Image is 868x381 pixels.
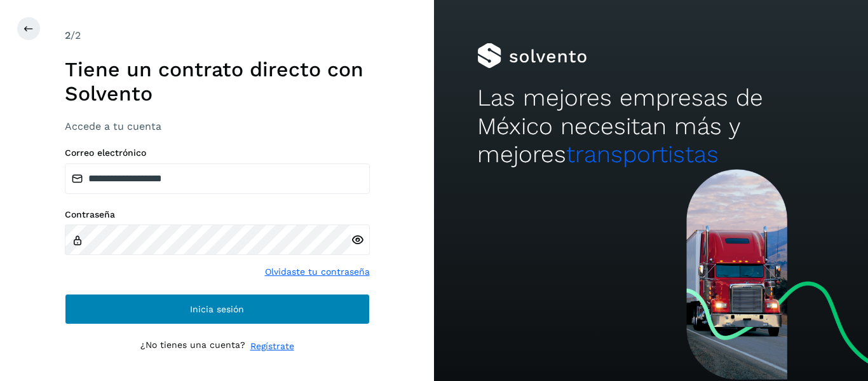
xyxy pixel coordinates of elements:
[65,57,370,106] h1: Tiene un contrato directo con Solvento
[265,265,370,279] a: Olvidaste tu contraseña
[65,29,71,41] span: 2
[250,340,294,353] a: Regístrate
[140,340,245,353] p: ¿No tienes una cuenta?
[477,84,824,169] h2: Las mejores empresas de México necesitan más y mejores
[190,305,244,314] span: Inicia sesión
[566,141,719,168] span: transportistas
[65,148,370,158] label: Correo electrónico
[65,120,370,132] h3: Accede a tu cuenta
[65,209,370,220] label: Contraseña
[65,294,370,324] button: Inicia sesión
